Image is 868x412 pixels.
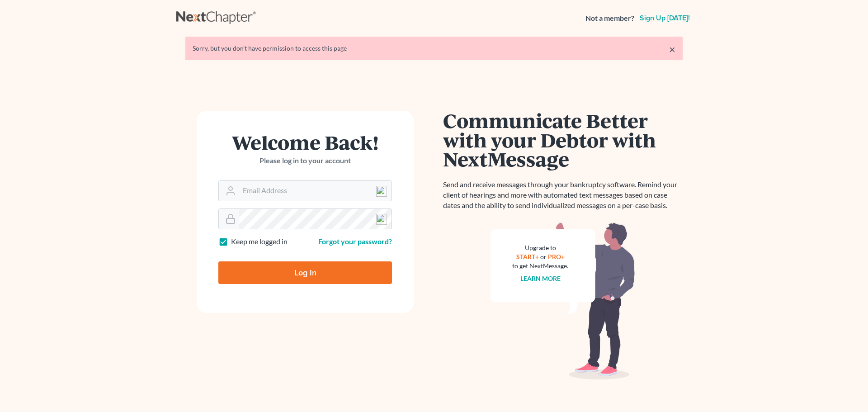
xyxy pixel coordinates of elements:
p: Please log in to your account [218,156,392,166]
p: Send and receive messages through your bankruptcy software. Remind your client of hearings and mo... [443,180,683,211]
strong: Not a member? [585,13,634,24]
h1: Communicate Better with your Debtor with NextMessage [443,111,683,169]
img: nextmessage_bg-59042aed3d76b12b5cd301f8e5b87938c9018125f34e5fa2b7a6b67550977c72.svg [491,222,635,380]
a: Forgot your password? [318,237,392,246]
a: Sign up [DATE]! [638,14,692,22]
a: × [669,44,675,55]
div: Upgrade to [512,243,568,252]
input: Email Address [239,181,392,201]
img: npw-badge-icon-locked.svg [376,186,387,197]
input: Log In [218,261,392,284]
div: Sorry, but you don't have permission to access this page [193,44,675,53]
a: PRO+ [548,253,565,260]
a: START+ [516,253,539,260]
div: to get NextMessage. [512,261,568,270]
span: or [540,253,547,260]
a: Learn more [520,275,561,282]
label: Keep me logged in [231,237,288,247]
h1: Welcome Back! [218,133,392,152]
img: npw-badge-icon-locked.svg [376,214,387,225]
